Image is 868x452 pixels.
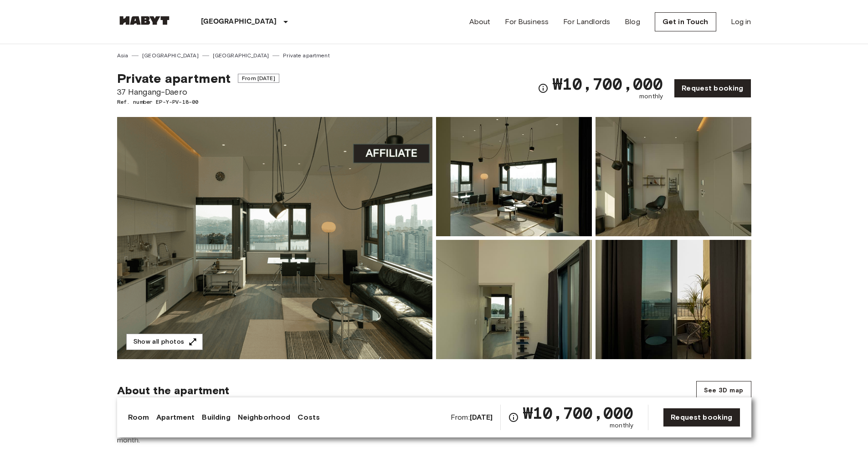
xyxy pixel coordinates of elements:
[470,413,493,422] b: [DATE]
[469,16,491,27] a: About
[523,405,634,421] span: ₩10,700,000
[126,334,203,350] button: Show all photos
[731,16,751,27] a: Log in
[142,51,199,60] a: [GEOGRAPHIC_DATA]
[117,117,432,359] img: Marketing picture of unit EP-Y-PV-18-00
[663,408,740,427] a: Request booking
[674,79,751,98] a: Request booking
[436,117,592,236] img: Picture of unit EP-Y-PV-18-00
[610,421,633,430] span: monthly
[696,381,751,401] button: See 3D map
[128,412,149,423] a: Room
[213,51,269,60] a: [GEOGRAPHIC_DATA]
[596,240,751,359] img: Picture of unit EP-Y-PV-18-00
[563,16,610,27] a: For Landlords
[238,74,279,83] span: From [DATE]
[117,98,279,106] span: Ref. number EP-Y-PV-18-00
[283,51,330,60] a: Private apartment
[117,71,231,86] span: Private apartment
[117,16,172,25] img: Habyt
[552,76,663,92] span: ₩10,700,000
[505,16,549,27] a: For Business
[201,16,277,27] p: [GEOGRAPHIC_DATA]
[508,412,519,423] svg: Check cost overview for full price breakdown. Please note that discounts apply to new joiners onl...
[639,92,663,101] span: monthly
[238,412,291,423] a: Neighborhood
[298,412,320,423] a: Costs
[625,16,640,27] a: Blog
[451,412,493,422] span: From:
[117,51,128,60] a: Asia
[117,384,230,397] span: About the apartment
[117,86,279,98] span: 37 Hangang-Daero
[436,240,592,359] img: Picture of unit EP-Y-PV-18-00
[202,412,230,423] a: Building
[538,83,549,94] svg: Check cost overview for full price breakdown. Please note that discounts apply to new joiners onl...
[156,412,195,423] a: Apartment
[655,12,716,31] a: Get in Touch
[596,117,751,236] img: Picture of unit EP-Y-PV-18-00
